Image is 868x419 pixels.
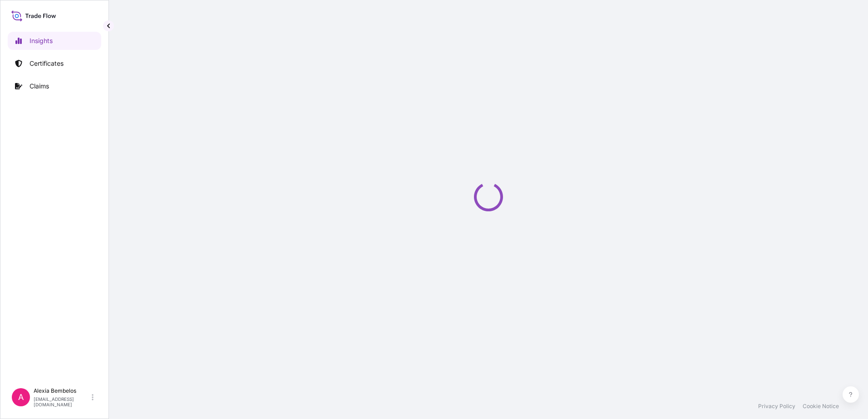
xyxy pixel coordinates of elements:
a: Privacy Policy [758,403,795,410]
p: Certificates [30,59,64,68]
p: Insights [30,36,53,45]
a: Cookie Notice [803,403,839,410]
p: [EMAIL_ADDRESS][DOMAIN_NAME] [34,396,90,407]
a: Certificates [8,54,101,73]
a: Insights [8,32,101,50]
p: Alexia Bembelos [34,387,90,395]
span: A [18,393,24,402]
a: Claims [8,77,101,95]
p: Claims [30,82,49,91]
